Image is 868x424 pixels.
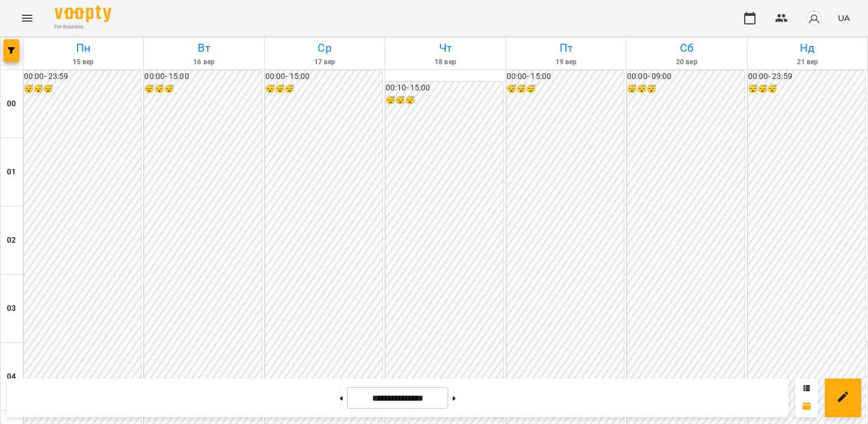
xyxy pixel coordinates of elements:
h6: 😴😴😴 [144,83,261,95]
h6: Сб [628,39,745,57]
h6: Ср [266,39,383,57]
h6: Пн [25,39,141,57]
h6: 00:00 - 09:00 [627,70,744,83]
h6: 03 [7,302,16,315]
h6: 17 вер [266,57,383,68]
span: UA [838,12,850,24]
h6: Вт [145,39,262,57]
img: avatar_s.png [806,10,822,26]
button: UA [833,7,854,28]
h6: 16 вер [145,57,262,68]
h6: 😴😴😴 [386,94,503,107]
h6: 😴😴😴 [748,83,865,95]
h6: 00:00 - 15:00 [507,70,624,83]
h6: 01 [7,166,16,178]
h6: 20 вер [628,57,745,68]
h6: 00:10 - 15:00 [386,82,503,94]
h6: 😴😴😴 [24,83,141,95]
span: For Business [55,23,111,31]
h6: 00:00 - 15:00 [144,70,261,83]
h6: 00:00 - 23:59 [748,70,865,83]
h6: 15 вер [25,57,141,68]
img: Voopty Logo [55,6,111,22]
h6: 😴😴😴 [627,83,744,95]
h6: 00:00 - 23:59 [24,70,141,83]
h6: Чт [387,39,503,57]
h6: 02 [7,234,16,247]
h6: 04 [7,371,16,383]
h6: 18 вер [387,57,503,68]
h6: 😴😴😴 [507,83,624,95]
h6: Пт [508,39,624,57]
button: Menu [14,5,41,32]
h6: 19 вер [508,57,624,68]
h6: 21 вер [749,57,866,68]
h6: 00:00 - 15:00 [265,70,382,83]
h6: Нд [749,39,866,57]
h6: 00 [7,98,16,110]
h6: 😴😴😴 [265,83,382,95]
